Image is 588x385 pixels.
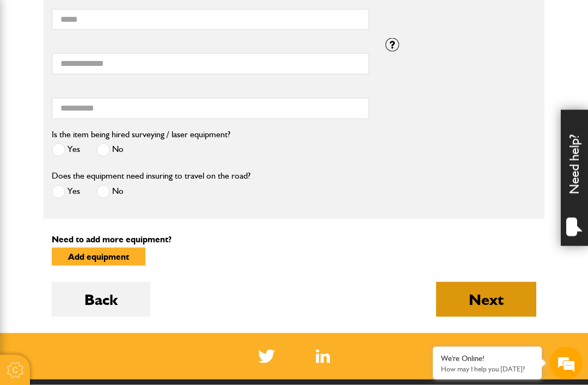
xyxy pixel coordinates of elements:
p: Need to add more equipment? [52,235,536,244]
img: Linked In [316,350,330,363]
div: Chat with us now [57,61,183,75]
em: Start Chat [148,302,198,316]
div: Need help? [561,110,588,246]
p: How may I help you today? [441,365,534,373]
div: Minimize live chat window [179,5,205,32]
input: Enter your email address [14,133,199,157]
label: No [96,185,124,199]
input: Enter your last name [14,101,199,125]
label: Does the equipment need insuring to travel on the road? [52,172,250,180]
label: No [96,143,124,157]
button: Next [436,282,536,317]
div: We're Online! [441,354,534,363]
input: Enter your phone number [14,165,199,189]
label: Yes [52,185,80,199]
img: d_20077148190_company_1631870298795_20077148190 [19,60,46,76]
label: Yes [52,143,80,157]
a: LinkedIn [316,350,330,363]
label: Is the item being hired surveying / laser equipment? [52,130,230,139]
textarea: Type your message and hit 'Enter' [14,197,199,322]
img: Twitter [258,350,275,363]
button: Add equipment [52,248,145,266]
button: Back [52,282,150,317]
